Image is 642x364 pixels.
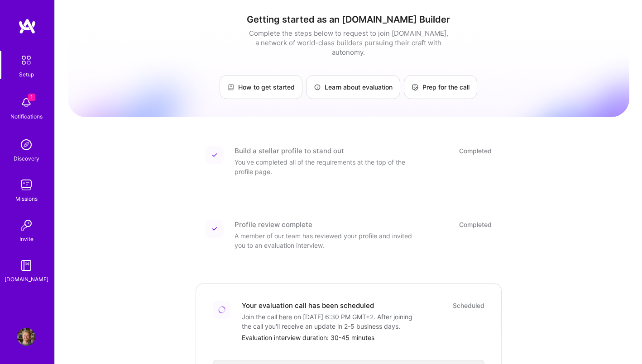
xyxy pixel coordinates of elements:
img: Completed [212,152,217,158]
div: Build a stellar profile to stand out [235,146,344,156]
div: Evaluation interview duration: 30-45 minutes [242,333,484,342]
img: Completed [212,226,217,232]
div: [DOMAIN_NAME] [5,274,48,284]
a: Learn about evaluation [306,75,400,99]
div: Scheduled [453,301,484,310]
a: User Avatar [15,328,38,346]
img: Loading [218,306,225,313]
img: logo [18,18,36,34]
span: 1 [28,94,35,101]
img: How to get started [227,84,235,91]
div: You've completed all of the requirements at the top of the profile page. [235,157,416,176]
div: Discovery [14,154,39,163]
img: Learn about evaluation [314,84,321,91]
div: Invite [19,234,34,244]
img: discovery [17,136,35,154]
a: Prep for the call [404,75,477,99]
img: Invite [17,216,35,234]
img: setup [17,51,36,70]
img: teamwork [17,176,35,194]
h1: Getting started as an [DOMAIN_NAME] Builder [68,14,629,25]
div: Join the call on [DATE] 6:30 PM GMT+2 . After joining the call you'll receive an update in 2-5 bu... [242,312,423,331]
img: Prep for the call [412,84,419,91]
div: Completed [459,220,492,229]
img: User Avatar [17,328,35,346]
a: here [279,313,292,321]
a: How to get started [220,75,302,99]
div: Notifications [10,112,43,121]
div: Completed [459,146,492,156]
div: Setup [19,70,34,79]
div: Profile review complete [235,220,312,229]
div: Your evaluation call has been scheduled [242,301,374,310]
div: Missions [15,194,38,203]
div: A member of our team has reviewed your profile and invited you to an evaluation interview. [235,231,416,250]
img: guide book [17,256,35,274]
img: bell [17,94,35,112]
div: Complete the steps below to request to join [DOMAIN_NAME], a network of world-class builders purs... [247,28,450,57]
